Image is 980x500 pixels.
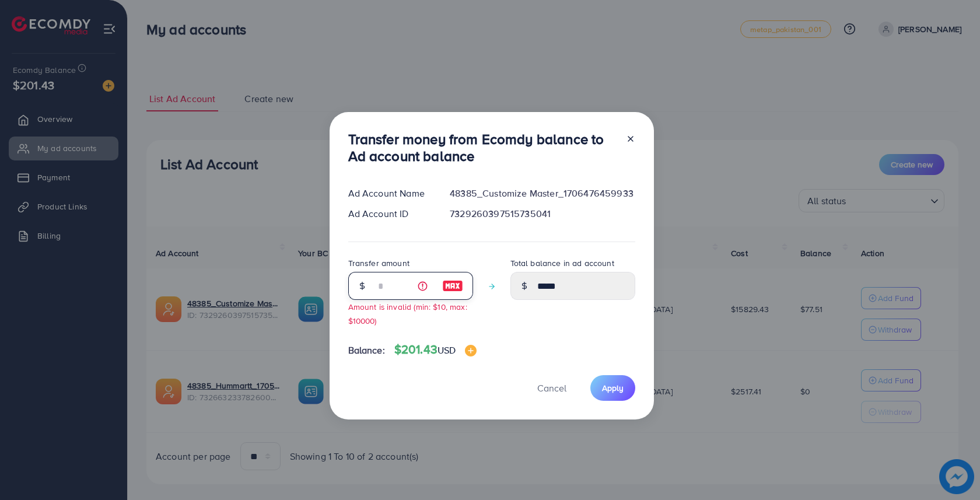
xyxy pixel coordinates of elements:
[442,279,463,293] img: image
[523,375,581,400] button: Cancel
[440,207,644,221] div: 7329260397515735041
[590,375,635,400] button: Apply
[348,257,409,269] label: Transfer amount
[440,187,644,200] div: 48385_Customize Master_1706476459933
[394,342,477,357] h4: $201.43
[348,131,617,165] h3: Transfer money from Ecomdy balance to Ad account balance
[339,207,441,221] div: Ad Account ID
[465,345,477,356] img: image
[602,382,624,394] span: Apply
[437,344,456,356] span: USD
[339,187,441,200] div: Ad Account Name
[537,382,566,394] span: Cancel
[348,301,467,326] small: Amount is invalid (min: $10, max: $10000)
[348,344,385,357] span: Balance:
[510,257,614,269] label: Total balance in ad account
